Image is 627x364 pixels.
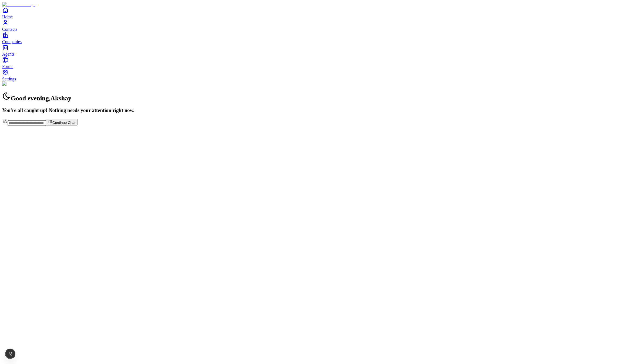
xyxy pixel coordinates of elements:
h3: You're all caught up! Nothing needs your attention right now. [2,107,625,113]
span: Forms [2,64,13,69]
a: Forms [2,57,625,69]
a: Home [2,7,625,19]
a: Settings [2,69,625,81]
a: Agents [2,44,625,56]
img: Background [2,81,28,86]
h2: Good evening , Akshay [2,92,625,102]
img: Item Brain Logo [2,2,35,7]
a: Companies [2,32,625,44]
a: Contacts [2,19,625,32]
span: Continue Chat [52,121,75,125]
span: Contacts [2,27,17,32]
span: Companies [2,39,22,44]
button: Continue Chat [46,119,77,125]
span: Home [2,15,13,19]
div: Continue Chat [2,118,625,126]
span: Settings [2,77,16,81]
span: Agents [2,52,14,56]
